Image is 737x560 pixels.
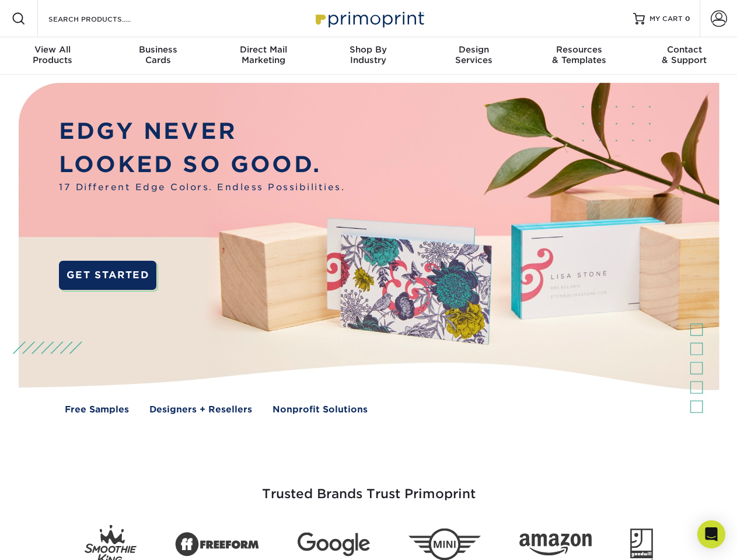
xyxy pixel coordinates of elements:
a: Shop ByIndustry [316,37,421,75]
span: Resources [526,44,631,55]
input: SEARCH PRODUCTS..... [47,12,161,26]
div: Marketing [211,44,316,65]
a: DesignServices [421,37,526,75]
span: Shop By [316,44,421,55]
a: Free Samples [65,403,129,416]
span: 17 Different Edge Colors. Endless Possibilities. [59,181,345,194]
a: Nonprofit Solutions [273,403,368,416]
span: Design [421,44,526,55]
div: Open Intercom Messenger [697,520,725,548]
div: & Templates [526,44,631,65]
a: Contact& Support [632,37,737,75]
a: Resources& Templates [526,37,631,75]
div: Cards [105,44,210,65]
img: Goodwill [630,528,653,560]
div: Services [421,44,526,65]
span: Business [105,44,210,55]
span: MY CART [649,14,683,24]
span: Direct Mail [211,44,316,55]
span: Contact [632,44,737,55]
span: 0 [685,15,690,23]
a: BusinessCards [105,37,210,75]
p: EDGY NEVER [59,115,345,148]
a: GET STARTED [59,261,156,290]
a: Designers + Resellers [149,403,252,416]
a: Direct MailMarketing [211,37,316,75]
p: LOOKED SO GOOD. [59,148,345,181]
img: Primoprint [310,6,427,31]
div: Industry [316,44,421,65]
h3: Trusted Brands Trust Primoprint [27,459,710,516]
img: Amazon [519,534,592,556]
iframe: Google Customer Reviews [3,524,99,556]
div: & Support [632,44,737,65]
img: Google [298,533,370,556]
